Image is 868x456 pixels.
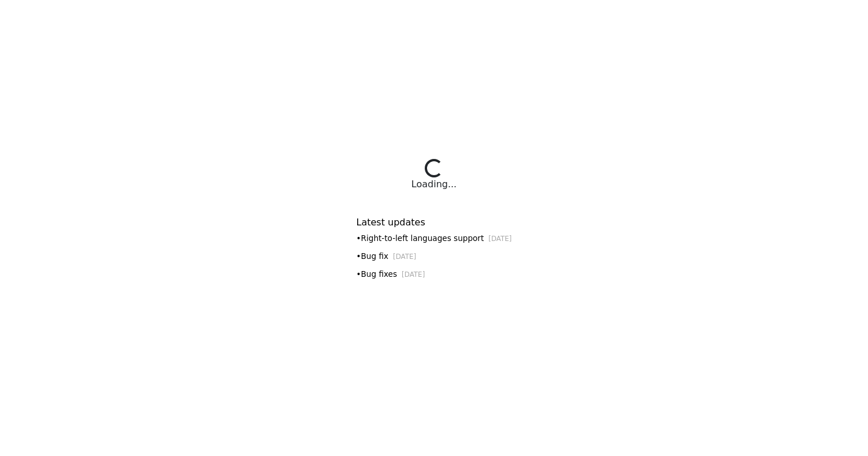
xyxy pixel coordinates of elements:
small: [DATE] [402,270,425,279]
div: • Bug fixes [357,268,512,280]
div: • Bug fix [357,250,512,262]
small: [DATE] [393,253,416,261]
div: • Right-to-left languages support [357,232,512,244]
h6: Latest updates [357,217,512,228]
div: Loading... [411,177,457,191]
small: [DATE] [488,235,511,243]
